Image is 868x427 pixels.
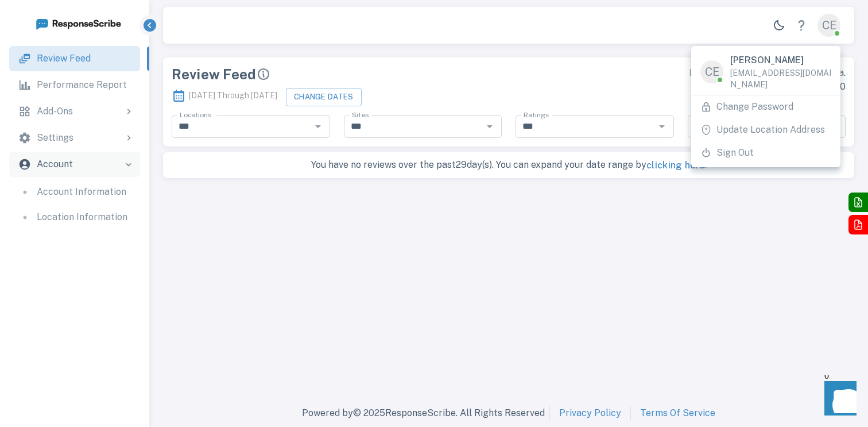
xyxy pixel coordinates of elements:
[691,118,840,141] div: Update Location Address
[730,67,831,90] p: [EMAIL_ADDRESS][DOMAIN_NAME]
[700,60,723,83] div: CE
[813,375,863,425] iframe: Front Chat
[730,53,804,67] p: [PERSON_NAME]
[691,141,840,164] li: Sign Out
[691,95,840,118] div: Change Password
